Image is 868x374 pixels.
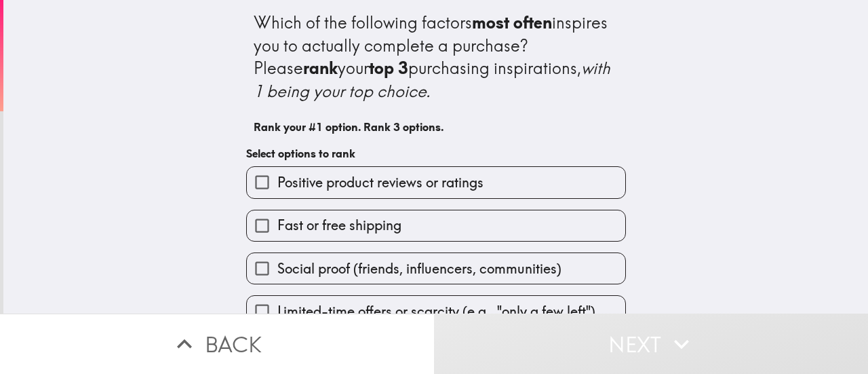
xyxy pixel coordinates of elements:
[277,216,401,235] span: Fast or free shipping
[247,296,625,326] button: Limited-time offers or scarcity (e.g., "only a few left")
[254,12,618,102] div: Which of the following factors inspires you to actually complete a purchase? Please your purchasi...
[254,58,614,101] i: with 1 being your top choice.
[369,58,408,78] b: top 3
[246,146,626,161] h6: Select options to rank
[303,58,338,78] b: rank
[434,314,868,374] button: Next
[277,302,595,321] span: Limited-time offers or scarcity (e.g., "only a few left")
[247,210,625,241] button: Fast or free shipping
[247,253,625,284] button: Social proof (friends, influencers, communities)
[254,119,618,134] h6: Rank your #1 option. Rank 3 options.
[277,259,561,278] span: Social proof (friends, influencers, communities)
[277,173,484,192] span: Positive product reviews or ratings
[247,167,625,198] button: Positive product reviews or ratings
[472,12,552,33] b: most often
